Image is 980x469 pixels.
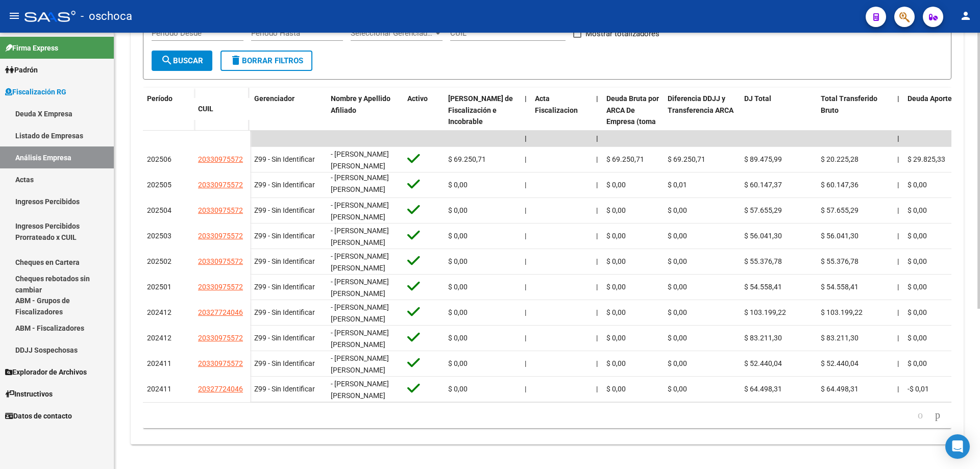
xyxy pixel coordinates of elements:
span: Z99 - Sin Identificar [254,206,315,214]
span: - [PERSON_NAME] [PERSON_NAME] [331,303,389,323]
span: $ 0,00 [448,181,468,189]
span: $ 60.147,36 [821,181,859,189]
span: $ 0,00 [448,257,468,265]
span: | [596,359,598,367]
span: | [525,257,526,265]
mat-icon: search [161,54,173,66]
span: $ 56.041,30 [744,232,782,240]
mat-icon: delete [230,54,242,66]
button: Buscar [152,51,212,71]
datatable-header-cell: | [521,88,531,156]
span: $ 57.655,29 [744,206,782,214]
span: $ 0,00 [448,334,468,342]
span: | [897,283,899,291]
span: $ 0,00 [606,385,626,393]
span: $ 0,00 [908,206,927,214]
span: | [897,334,899,342]
span: - [PERSON_NAME] [PERSON_NAME] [331,278,389,298]
span: | [596,94,598,103]
span: - oschoca [81,5,132,28]
span: 20330975572 [198,232,243,240]
span: $ 83.211,30 [744,334,782,342]
span: $ 0,00 [668,257,687,265]
span: | [897,134,899,142]
a: go to next page [930,410,945,421]
span: $ 0,00 [668,283,687,291]
span: - [PERSON_NAME] [PERSON_NAME] [331,380,389,400]
span: | [897,308,899,316]
span: Firma Express [5,42,58,54]
span: $ 56.041,30 [821,232,859,240]
span: $ 0,00 [668,206,687,214]
span: Seleccionar Gerenciador [351,29,433,38]
span: $ 0,00 [606,257,626,265]
span: $ 55.376,78 [821,257,859,265]
span: $ 83.211,30 [821,334,859,342]
span: $ 60.147,37 [744,181,782,189]
datatable-header-cell: Deuda Aporte [903,88,980,156]
span: | [596,155,598,163]
span: Fiscalización RG [5,86,66,97]
span: 202506 [147,155,171,163]
span: $ 0,00 [908,359,927,367]
span: -$ 0,01 [908,385,929,393]
span: $ 0,00 [908,181,927,189]
datatable-header-cell: | [592,88,602,156]
span: $ 89.475,99 [744,155,782,163]
datatable-header-cell: DJ Total [740,88,817,156]
span: $ 0,00 [606,359,626,367]
span: $ 0,00 [448,385,468,393]
span: $ 103.199,22 [821,308,863,316]
span: $ 20.225,28 [821,155,859,163]
span: Diferencia DDJJ y Transferencia ARCA [668,94,733,114]
span: Instructivos [5,388,53,400]
span: 202501 [147,283,171,291]
span: [PERSON_NAME] de Fiscalización e Incobrable [448,94,513,126]
span: Z99 - Sin Identificar [254,232,315,240]
span: 20330975572 [198,257,243,265]
span: 202503 [147,232,171,240]
span: 20330975572 [198,181,243,189]
span: $ 0,00 [908,308,927,316]
span: $ 0,00 [668,385,687,393]
span: Z99 - Sin Identificar [254,283,315,291]
span: $ 29.825,33 [908,155,945,163]
span: Deuda Aporte [908,94,952,103]
span: | [525,283,526,291]
span: Z99 - Sin Identificar [254,308,315,316]
span: Z99 - Sin Identificar [254,155,315,163]
span: $ 0,00 [606,181,626,189]
span: | [525,206,526,214]
span: | [897,257,899,265]
span: $ 0,00 [448,206,468,214]
span: - [PERSON_NAME] [PERSON_NAME] [331,227,389,246]
span: Nombre y Apellido Afiliado [331,94,390,114]
span: 202504 [147,206,171,214]
span: - [PERSON_NAME] [PERSON_NAME] [331,354,389,374]
datatable-header-cell: Deuda Bruta por ARCA De Empresa (toma en cuenta todos los afiliados) [602,88,664,156]
span: $ 0,00 [606,283,626,291]
span: | [525,232,526,240]
span: $ 0,00 [908,283,927,291]
span: $ 52.440,04 [744,359,782,367]
datatable-header-cell: Deuda Bruta Neto de Fiscalización e Incobrable [444,88,521,156]
span: - [PERSON_NAME] [PERSON_NAME] [331,150,389,170]
span: Z99 - Sin Identificar [254,385,315,393]
span: | [596,283,598,291]
span: 20327724046 [198,308,243,316]
datatable-header-cell: Gerenciador [250,88,327,156]
span: | [596,334,598,342]
span: Z99 - Sin Identificar [254,257,315,265]
datatable-header-cell: Total Transferido Bruto [817,88,893,156]
span: Gerenciador [254,94,295,103]
span: $ 0,01 [668,181,687,189]
span: $ 0,00 [606,308,626,316]
datatable-header-cell: Diferencia DDJJ y Transferencia ARCA [664,88,740,156]
span: 202411 [147,385,171,393]
span: | [897,385,899,393]
span: $ 69.250,71 [448,155,486,163]
span: $ 52.440,04 [821,359,859,367]
span: $ 0,00 [448,283,468,291]
datatable-header-cell: Activo [403,88,444,156]
span: $ 0,00 [668,232,687,240]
